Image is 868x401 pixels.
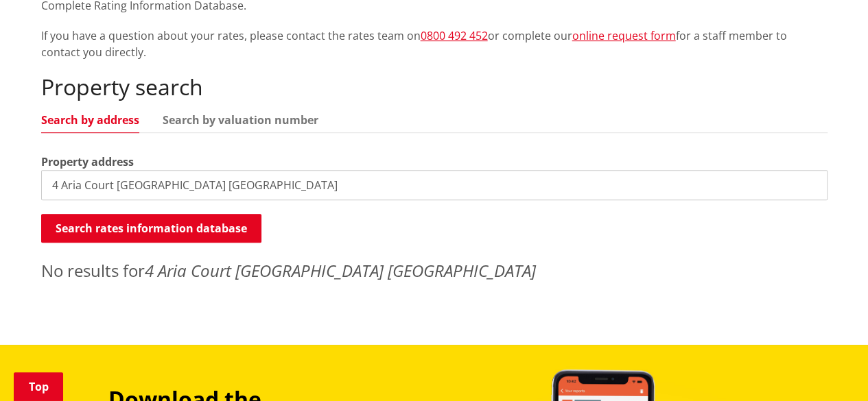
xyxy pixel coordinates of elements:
label: Property address [41,154,134,170]
a: online request form [572,28,676,43]
p: No results for [41,258,828,283]
a: Search by valuation number [163,114,318,125]
p: If you have a question about your rates, please contact the rates team on or complete our for a s... [41,27,828,60]
em: 4 Aria Court [GEOGRAPHIC_DATA] [GEOGRAPHIC_DATA] [145,259,536,282]
input: e.g. Duke Street NGARUAWAHIA [41,170,828,200]
a: Top [14,372,63,401]
a: 0800 492 452 [421,28,488,43]
h2: Property search [41,74,828,100]
iframe: Messenger Launcher [805,343,854,393]
button: Search rates information database [41,214,261,243]
a: Search by address [41,114,139,125]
